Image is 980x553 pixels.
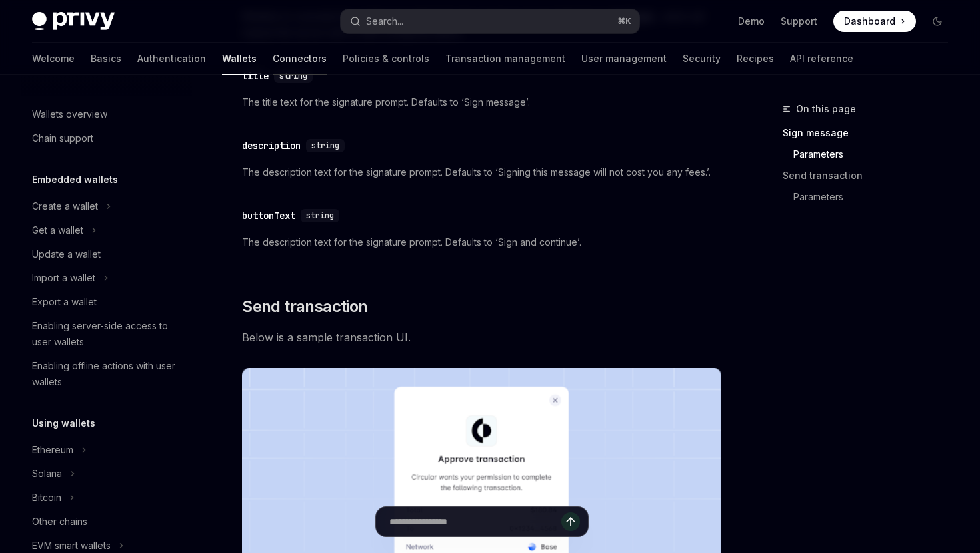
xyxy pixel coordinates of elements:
a: Demo [738,15,765,28]
button: Toggle Bitcoin section [21,486,192,510]
div: Search... [366,13,403,29]
a: Parameters [783,186,959,208]
div: title [242,69,269,83]
span: string [311,140,339,151]
a: Recipes [737,43,774,75]
a: Dashboard [833,11,916,32]
span: Below is a sample transaction UI. [242,328,721,347]
div: Import a wallet [32,270,95,286]
a: API reference [790,43,853,75]
div: Enabling offline actions with user wallets [32,358,184,390]
div: Update a wallet [32,246,101,262]
button: Toggle dark mode [927,11,948,32]
a: Connectors [273,43,327,75]
button: Toggle Get a wallet section [21,218,192,242]
a: Authentication [137,43,206,75]
a: User management [581,43,667,75]
a: Transaction management [445,43,565,75]
a: Send transaction [783,165,959,186]
span: The description text for the signature prompt. Defaults to ‘Signing this message will not cost yo... [242,164,721,180]
button: Toggle Ethereum section [21,438,192,462]
span: string [306,210,334,221]
button: Toggle Create a wallet section [21,194,192,218]
div: description [242,139,301,152]
span: The description text for the signature prompt. Defaults to ‘Sign and continue’. [242,234,721,250]
a: Security [683,43,721,75]
span: On this page [796,101,856,117]
input: Ask a question... [389,507,561,536]
a: Chain support [21,126,192,150]
a: Update a wallet [21,242,192,266]
button: Open search [341,9,639,33]
div: Export a wallet [32,294,97,310]
div: buttonText [242,209,295,222]
span: Dashboard [844,15,895,28]
a: Parameters [783,144,959,165]
a: Enabling server-side access to user wallets [21,314,192,354]
a: Basics [91,43,121,75]
div: Bitcoin [32,490,61,506]
div: Wallets overview [32,106,107,122]
a: Policies & controls [343,43,429,75]
span: Send transaction [242,296,367,317]
span: ⌘ K [617,16,631,27]
a: Wallets [222,43,257,75]
a: Wallets overview [21,102,192,126]
a: Enabling offline actions with user wallets [21,354,192,394]
a: Export a wallet [21,290,192,314]
div: Other chains [32,514,87,530]
button: Toggle Import a wallet section [21,266,192,290]
div: Get a wallet [32,222,83,238]
a: Other chains [21,510,192,534]
div: Ethereum [32,442,73,458]
button: Send message [561,512,580,531]
img: dark logo [32,12,115,31]
button: Toggle Solana section [21,462,192,486]
span: string [279,71,307,81]
div: Enabling server-side access to user wallets [32,318,184,350]
a: Support [781,15,817,28]
h5: Using wallets [32,415,95,431]
div: Chain support [32,130,93,146]
div: Create a wallet [32,198,98,214]
h5: Embedded wallets [32,172,118,188]
span: The title text for the signature prompt. Defaults to ‘Sign message’. [242,94,721,110]
div: Solana [32,466,62,482]
a: Welcome [32,43,75,75]
a: Sign message [783,122,959,144]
